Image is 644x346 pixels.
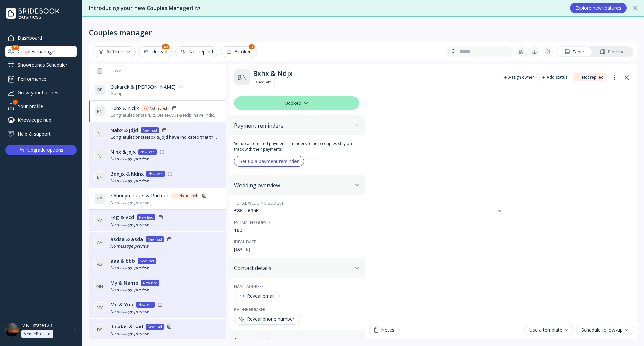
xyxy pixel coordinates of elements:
div: New lead [140,258,154,264]
div: Schedule follow-up [581,327,628,333]
div: New lead [138,302,153,307]
i: No message preview [110,243,149,249]
div: ~ P [94,193,105,204]
div: Use a template [529,327,568,333]
span: dasdas & sad [110,323,143,330]
a: Dashboard [5,32,77,43]
div: From [94,69,122,73]
a: Showrounds Scheduler [5,60,77,70]
img: dpr=1,fit=cover,g=face,w=48,h=48 [5,323,19,337]
span: Fcg & Vcd [110,214,134,221]
div: New lead [139,215,153,220]
i: No message preview [110,308,149,314]
span: N nx & Jxjx [110,148,136,155]
button: Not replied [175,46,218,57]
div: Not replied [181,49,213,54]
button: Explore new features [570,3,627,13]
div: New lead [140,149,155,155]
i: No message preview [110,221,149,227]
div: Table [565,49,584,55]
a: Grow your business [5,87,77,98]
a: Your profile1 [5,101,77,112]
div: New lead [143,128,157,133]
button: Reveal email [234,291,280,301]
div: Not replied [582,75,604,80]
div: Congratulations! [PERSON_NAME] & Ndjx have indicated that they have chosen you for their wedding ... [110,112,218,118]
div: Phone number [234,307,359,312]
div: B N [94,171,105,182]
button: Set up a payment reminder [234,156,304,167]
div: B N [234,69,250,85]
span: Me & You [110,301,133,308]
div: Your profile [5,101,77,112]
div: New lead [148,237,162,242]
div: Introducing your new Couples Manager! 😍 [89,4,563,12]
i: No message preview [110,265,149,271]
i: No message preview [110,330,149,336]
div: A A [94,237,105,248]
div: Couples manager [5,46,77,57]
div: All filters [98,49,130,54]
i: No message preview [110,178,149,184]
span: aaa & bbb [110,257,135,264]
div: 336 [12,45,19,50]
a: Help & support [5,128,77,139]
div: Set up automated payment reminders to help couples stay on track with their payments. [234,141,359,152]
div: New lead [143,280,157,286]
div: Payment reminders [234,122,352,129]
span: asdsa & asda [110,236,143,243]
a: Performance [5,73,77,84]
div: New lead [148,171,163,177]
button: Reveal phone number [234,314,300,325]
button: All filters [93,46,136,57]
div: Upgrade options [27,145,63,155]
div: D S [94,324,105,335]
div: Set up a payment reminder [239,159,299,164]
div: N J [94,128,105,139]
div: Unread [144,49,167,54]
div: O B [94,84,105,95]
button: Notes [369,325,400,335]
span: Nabx & Jdjd [110,127,138,134]
div: Add label [258,79,273,85]
div: Reveal phone number [239,316,294,322]
div: VenuePro Lite [24,331,50,337]
div: Assign owner [508,75,534,80]
div: Estimated guests [234,219,359,225]
span: Oskarek & [PERSON_NAME] [110,83,176,90]
div: New lead [148,324,162,329]
a: Couples manager336 [5,46,77,57]
span: Bxhx & Ndjx [110,105,139,112]
div: 13 [249,44,255,49]
button: Upgrade options [5,145,77,155]
div: Reveal email [239,293,274,299]
div: Also enquired at [234,337,352,343]
div: Knowledge hub [5,114,77,126]
div: M N [94,281,105,291]
button: Schedule follow-up [576,325,633,335]
div: F V [94,215,105,226]
div: Contact details [234,265,352,271]
button: Use a template [524,325,573,335]
div: Congratulations! Nabx & Jdjd have indicated that they have chosen you for their wedding day. [110,134,218,140]
div: M Y [94,302,105,313]
div: Total wedding budget [234,200,359,206]
div: Booked [234,96,359,110]
div: Ideal date [234,239,359,245]
div: Explore new features [575,5,621,11]
button: Booked [221,46,257,57]
div: Email address [234,284,359,289]
span: My & Name [110,279,138,286]
div: Go up! [110,90,184,97]
div: Bxhx & Ndjx [253,69,496,78]
i: No message preview [110,156,149,162]
i: No message preview [110,199,149,205]
div: Booked [226,49,252,54]
div: Not replied [150,106,167,111]
div: B N [94,106,105,117]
